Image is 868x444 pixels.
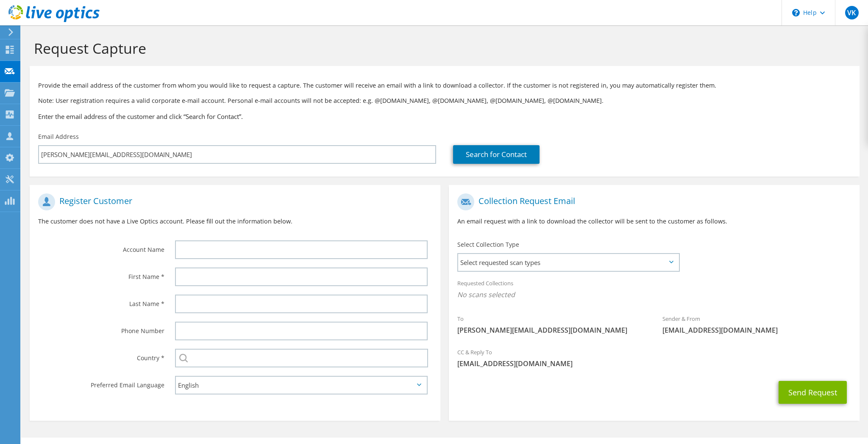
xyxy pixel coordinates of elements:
span: [EMAIL_ADDRESS][DOMAIN_NAME] [662,325,851,335]
span: Select requested scan types [458,254,679,271]
label: Email Address [38,132,79,141]
label: Phone Number [38,322,164,335]
a: Search for Contact [453,145,540,164]
p: An email request with a link to download the collector will be sent to the customer as follows. [457,217,851,226]
label: Preferred Email Language [38,376,164,389]
span: [PERSON_NAME][EMAIL_ADDRESS][DOMAIN_NAME] [457,325,645,335]
label: Last Name * [38,295,164,308]
label: Account Name [38,240,164,254]
span: VK [845,6,859,19]
p: Provide the email address of the customer from whom you would like to request a capture. The cust... [38,81,851,90]
h1: Collection Request Email [457,193,847,210]
div: Requested Collections [449,274,860,306]
svg: \n [792,9,800,17]
label: Select Collection Type [457,240,519,249]
label: First Name * [38,268,164,281]
label: Country * [38,349,164,362]
h1: Request Capture [34,39,851,57]
div: To [449,310,654,339]
button: Send Request [779,381,847,404]
h1: Register Customer [38,193,428,210]
h3: Enter the email address of the customer and click “Search for Contact”. [38,112,851,121]
p: The customer does not have a Live Optics account. Please fill out the information below. [38,217,432,226]
div: CC & Reply To [449,343,860,372]
span: No scans selected [457,290,851,299]
span: [EMAIL_ADDRESS][DOMAIN_NAME] [457,359,851,368]
p: Note: User registration requires a valid corporate e-mail account. Personal e-mail accounts will ... [38,96,851,105]
div: Sender & From [654,310,859,339]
